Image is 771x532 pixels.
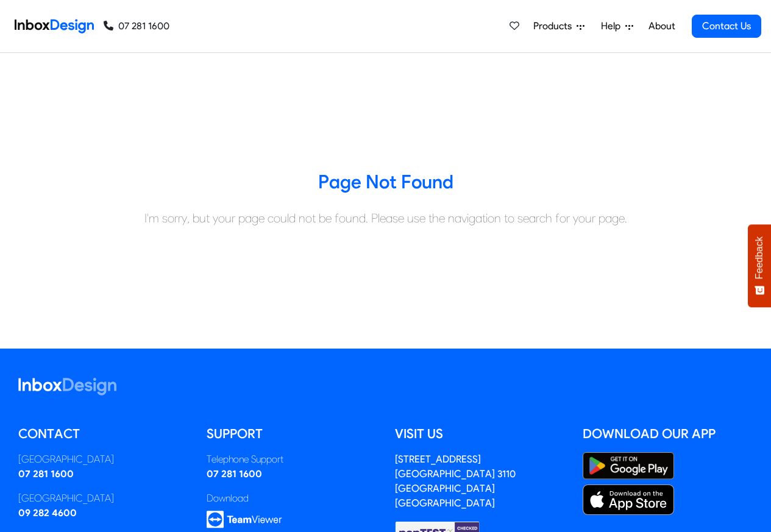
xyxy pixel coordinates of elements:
[18,468,74,480] a: 07 281 1600
[207,491,377,506] div: Download
[18,507,77,519] a: 09 282 4600
[583,452,674,480] img: Google Play Store
[583,484,674,515] img: Apple App Store
[754,236,765,279] span: Feedback
[18,425,188,443] h5: Contact
[533,19,577,34] span: Products
[18,452,188,467] div: [GEOGRAPHIC_DATA]
[207,511,282,528] img: logo_teamviewer.svg
[692,15,761,38] a: Contact Us
[104,19,169,34] a: 07 281 1600
[645,14,678,38] a: About
[18,378,116,395] img: logo_inboxdesign_white.svg
[207,452,377,467] div: Telephone Support
[528,14,589,38] a: Products
[395,453,516,509] a: [STREET_ADDRESS][GEOGRAPHIC_DATA] 3110[GEOGRAPHIC_DATA][GEOGRAPHIC_DATA]
[748,224,771,307] button: Feedback - Show survey
[18,491,188,506] div: [GEOGRAPHIC_DATA]
[583,425,753,443] h5: Download our App
[395,425,565,443] h5: Visit us
[9,170,762,194] h3: Page Not Found
[207,425,377,443] h5: Support
[207,468,262,480] a: 07 281 1600
[596,14,638,38] a: Help
[9,209,762,227] div: I'm sorry, but your page could not be found. Please use the navigation to search for your page.
[601,19,625,34] span: Help
[395,453,516,509] address: [STREET_ADDRESS] [GEOGRAPHIC_DATA] 3110 [GEOGRAPHIC_DATA] [GEOGRAPHIC_DATA]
